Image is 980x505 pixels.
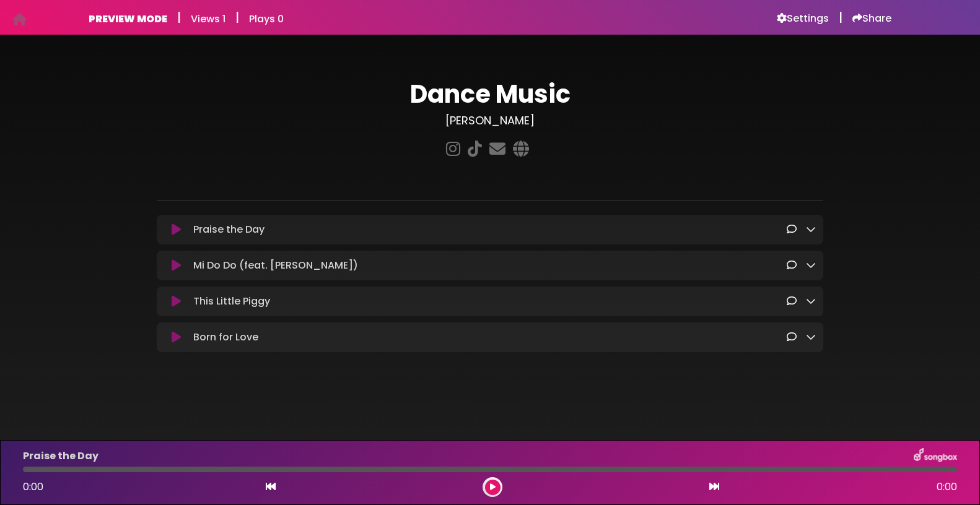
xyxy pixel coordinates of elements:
[249,13,284,25] h6: Plays 0
[235,10,239,25] h5: |
[839,10,842,25] h5: |
[193,330,258,345] p: Born for Love
[157,114,823,127] h3: [PERSON_NAME]
[89,13,167,25] h6: PREVIEW MODE
[193,222,265,237] p: Praise the Day
[193,258,358,273] p: Mi Do Do (feat. [PERSON_NAME])
[177,10,181,25] h5: |
[193,294,270,309] p: This Little Piggy
[157,79,823,109] h1: Dance Music
[777,12,829,25] a: Settings
[852,12,891,25] a: Share
[191,13,225,25] h6: Views 1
